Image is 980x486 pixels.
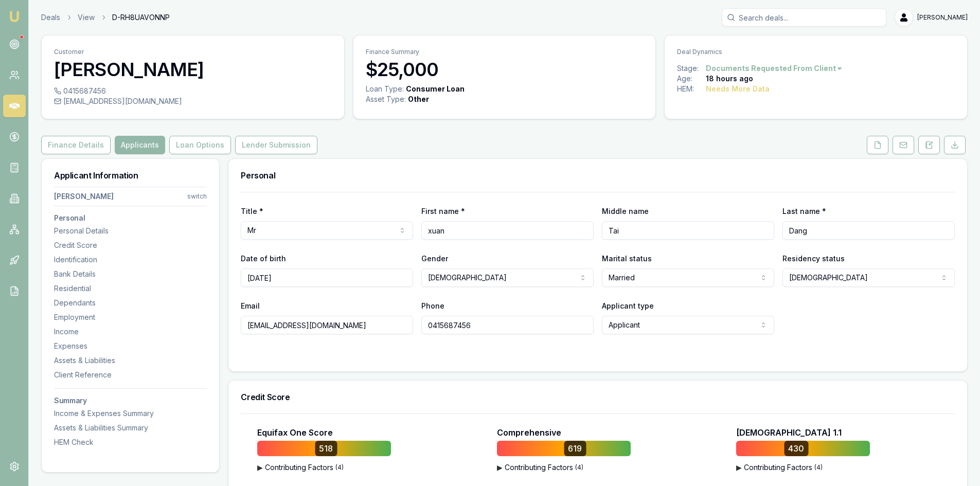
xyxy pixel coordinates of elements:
h3: Credit Score [241,393,955,401]
div: Identification [54,255,207,265]
button: Lender Submission [235,136,317,154]
button: Loan Options [169,136,231,154]
span: ▶ [736,462,742,473]
div: [EMAIL_ADDRESS][DOMAIN_NAME] [54,96,332,106]
div: Age: [677,74,706,84]
button: ▶Contributing Factors(4) [736,462,870,473]
div: Income & Expenses Summary [54,408,207,419]
p: Comprehensive [497,426,561,439]
label: Phone [421,301,444,310]
div: HEM Check [54,437,207,447]
button: Applicants [115,136,165,154]
div: Needs More Data [706,84,770,94]
h3: Personal [241,171,955,179]
h3: Personal [54,214,207,222]
h3: Summary [54,397,207,404]
a: Loan Options [167,136,233,154]
nav: breadcrumb [41,12,170,23]
div: 518 [315,441,337,456]
p: Equifax One Score [257,426,333,439]
div: Loan Type: [366,84,404,94]
div: Employment [54,312,207,322]
label: Date of birth [241,254,286,263]
label: Title * [241,207,263,215]
div: [PERSON_NAME] [54,191,114,202]
div: Bank Details [54,269,207,279]
div: switch [187,192,207,201]
p: Deal Dynamics [677,48,955,56]
div: Expenses [54,341,207,351]
input: Search deals [722,8,886,27]
a: Applicants [113,136,167,154]
input: DD/MM/YYYY [241,268,413,287]
h3: $25,000 [366,59,644,80]
span: [PERSON_NAME] [917,13,968,22]
a: View [78,12,95,23]
label: Marital status [602,254,652,263]
div: Assets & Liabilities [54,355,207,366]
span: ( 4 ) [335,463,344,472]
label: Email [241,301,260,310]
div: Credit Score [54,240,207,250]
h3: [PERSON_NAME] [54,59,332,80]
a: Deals [41,12,60,23]
h3: Applicant Information [54,171,207,179]
p: Customer [54,48,332,56]
button: ▶Contributing Factors(4) [497,462,631,473]
img: emu-icon-u.png [8,10,21,23]
div: Income [54,327,207,337]
span: ▶ [497,462,503,473]
div: Dependants [54,298,207,308]
div: 619 [564,441,586,456]
span: ( 4 ) [814,463,823,472]
p: Finance Summary [366,48,644,56]
div: Personal Details [54,226,207,236]
button: ▶Contributing Factors(4) [257,462,391,473]
div: Client Reference [54,370,207,380]
div: 0415687456 [54,86,332,96]
div: HEM: [677,84,706,94]
div: Assets & Liabilities Summary [54,423,207,433]
input: 0431 234 567 [421,316,594,334]
label: Applicant type [602,301,654,310]
label: Middle name [602,207,649,215]
a: Lender Submission [233,136,319,154]
span: ▶ [257,462,263,473]
div: 430 [784,441,808,456]
span: ( 4 ) [575,463,583,472]
div: Stage: [677,63,706,74]
label: Gender [421,254,448,263]
a: Finance Details [41,136,113,154]
div: Other [408,94,429,104]
button: Documents Requested From Client [706,63,843,74]
span: D-RH8UAVONNP [112,12,170,23]
div: Asset Type : [366,94,406,104]
button: Finance Details [41,136,111,154]
div: Consumer Loan [406,84,465,94]
div: Residential [54,283,207,294]
label: First name * [421,207,465,215]
p: [DEMOGRAPHIC_DATA] 1.1 [736,426,842,439]
div: 18 hours ago [706,74,753,84]
label: Last name * [782,207,826,215]
label: Residency status [782,254,845,263]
